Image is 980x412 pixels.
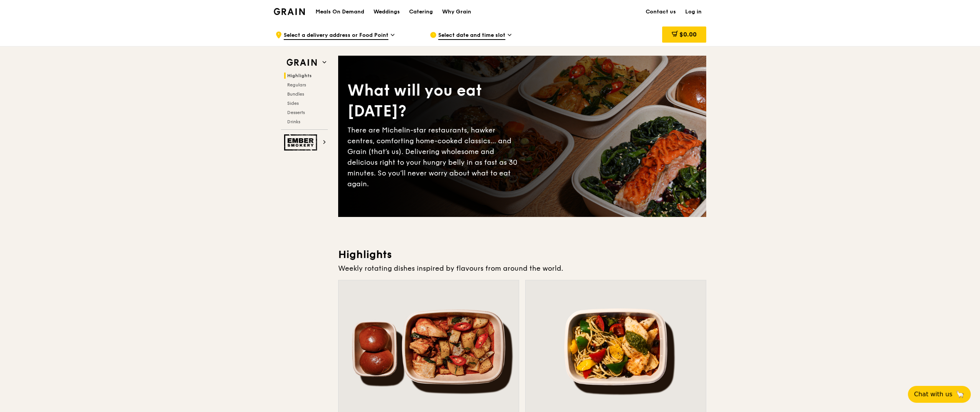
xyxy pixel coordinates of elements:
[287,82,306,88] span: Regulars
[284,31,388,40] span: Select a delivery address or Food Point
[338,248,706,261] h3: Highlights
[316,8,364,16] h1: Meals On Demand
[284,56,319,69] img: Grain web logo
[287,91,304,97] span: Bundles
[287,101,299,106] span: Sides
[404,0,437,23] a: Catering
[681,0,706,23] a: Log in
[347,125,522,189] div: There are Michelin-star restaurants, hawker centres, comforting home-cooked classics… and Grain (...
[914,390,952,399] span: Chat with us
[373,0,400,23] div: Weddings
[287,119,300,124] span: Drinks
[274,8,305,15] img: Grain
[437,0,476,23] a: Why Grain
[369,0,404,23] a: Weddings
[338,263,706,274] div: Weekly rotating dishes inspired by flavours from around the world.
[438,31,505,40] span: Select date and time slot
[284,134,319,151] img: Ember Smokery web logo
[641,0,681,23] a: Contact us
[347,80,522,122] div: What will you eat [DATE]?
[287,73,312,78] span: Highlights
[409,0,433,23] div: Catering
[442,0,471,23] div: Why Grain
[908,386,971,403] button: Chat with us🦙
[679,31,697,38] span: $0.00
[287,110,305,115] span: Desserts
[955,390,965,399] span: 🦙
